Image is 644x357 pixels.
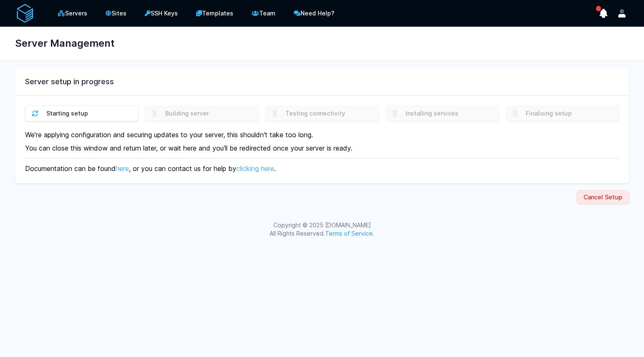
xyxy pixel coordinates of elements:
h1: Server Management [15,33,115,53]
div: Starting setup [46,109,88,118]
img: serverAuth logo [15,3,35,23]
h3: Server setup in progress [25,77,114,87]
a: Team [246,5,281,22]
a: Templates [190,5,239,22]
div: Testing connectivity [285,109,345,118]
div: Building server [165,109,209,118]
a: Sites [100,5,132,22]
p: We're applying configuration and securing updates to your server, this shouldn't take too long. [25,130,619,140]
a: Terms of Service [325,230,373,237]
p: Documentation can be found , or you can contact us for help by . [25,163,619,173]
a: clicking here [236,164,274,173]
a: SSH Keys [139,5,184,22]
div: Installing services [406,109,458,118]
button: Cancel Setup [576,190,629,204]
div: Finalising setup [526,109,572,118]
a: Servers [52,5,93,22]
a: Need Help? [288,5,340,22]
button: show notifications [596,6,611,21]
a: here [116,164,129,173]
p: You can close this window and return later, or wait here and you'll be redirected once your serve... [25,143,619,153]
button: User menu [614,6,629,21]
span: has unread notifications [596,6,601,11]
